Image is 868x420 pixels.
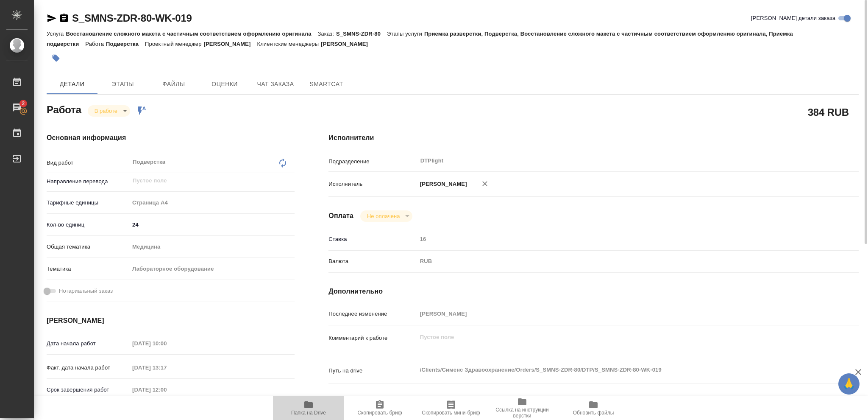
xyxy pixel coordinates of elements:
[145,41,203,47] p: Проектный менеджер
[417,233,815,245] input: Пустое поле
[47,243,129,251] p: Общая тематика
[328,157,417,166] p: Подразделение
[492,407,553,419] span: Ссылка на инструкции верстки
[47,13,57,23] button: Скопировать ссылку для ЯМессенджера
[838,373,860,395] button: 🙏
[417,308,815,320] input: Пустое поле
[153,79,194,90] span: Файлы
[357,410,402,416] span: Скопировать бриф
[255,79,296,90] span: Чат заказа
[328,334,417,342] p: Комментарий к работе
[204,79,245,90] span: Оценки
[47,133,295,143] h4: Основная информация
[328,286,859,297] h4: Дополнительно
[751,14,835,22] span: [PERSON_NAME] детали заказа
[59,287,113,295] span: Нотариальный заказ
[364,213,402,220] button: Не оплачена
[328,257,417,266] p: Валюта
[328,133,859,143] h4: Исполнители
[47,386,129,394] p: Срок завершения работ
[204,41,257,47] p: [PERSON_NAME]
[129,196,295,210] div: Страница А4
[476,174,494,193] button: Удалить исполнителя
[842,375,856,393] span: 🙏
[47,101,81,117] h2: Работа
[291,410,326,416] span: Папка на Drive
[129,240,295,254] div: Медицина
[415,396,487,420] button: Скопировать мини-бриф
[129,262,295,276] div: Лабораторное оборудование
[47,199,129,207] p: Тарифные единицы
[257,41,321,47] p: Клиентские менеджеры
[47,316,295,326] h4: [PERSON_NAME]
[47,49,65,67] button: Добавить тэг
[103,79,143,90] span: Этапы
[47,221,129,229] p: Кол-во единиц
[66,31,317,37] p: Восстановление сложного макета с частичным соответствием оформлению оригинала
[47,31,793,47] p: Приемка разверстки, Подверстка, Восстановление сложного макета с частичным соответствием оформлен...
[129,337,203,350] input: Пустое поле
[328,235,417,244] p: Ставка
[129,361,203,374] input: Пустое поле
[129,218,295,231] input: ✎ Введи что-нибудь
[52,79,92,90] span: Детали
[85,41,106,47] p: Работа
[417,180,467,188] p: [PERSON_NAME]
[17,99,30,108] span: 2
[47,364,129,372] p: Факт. дата начала работ
[321,41,374,47] p: [PERSON_NAME]
[132,176,275,186] input: Пустое поле
[487,396,558,420] button: Ссылка на инструкции верстки
[88,105,130,117] div: В работе
[47,265,129,273] p: Тематика
[573,410,614,416] span: Обновить файлы
[47,339,129,348] p: Дата начала работ
[273,396,344,420] button: Папка на Drive
[328,180,417,188] p: Исполнитель
[328,310,417,318] p: Последнее изменение
[47,159,129,167] p: Вид работ
[72,12,192,24] a: S_SMNS-ZDR-80-WK-019
[318,31,336,37] p: Заказ:
[306,79,347,90] span: SmartCat
[558,396,629,420] button: Обновить файлы
[422,410,480,416] span: Скопировать мини-бриф
[336,31,387,37] p: S_SMNS-ZDR-80
[328,211,353,221] h4: Оплата
[129,384,203,396] input: Пустое поле
[2,97,32,118] a: 2
[344,396,415,420] button: Скопировать бриф
[417,254,815,269] div: RUB
[417,363,815,377] textarea: /Clients/Сименс Здравоохранение/Orders/S_SMNS-ZDR-80/DTP/S_SMNS-ZDR-80-WK-019
[808,105,849,119] h2: 384 RUB
[106,41,145,47] p: Подверстка
[47,31,66,37] p: Услуга
[47,177,129,186] p: Направление перевода
[328,367,417,375] p: Путь на drive
[387,31,424,37] p: Этапы услуги
[92,107,120,115] button: В работе
[360,210,412,222] div: В работе
[59,13,69,23] button: Скопировать ссылку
